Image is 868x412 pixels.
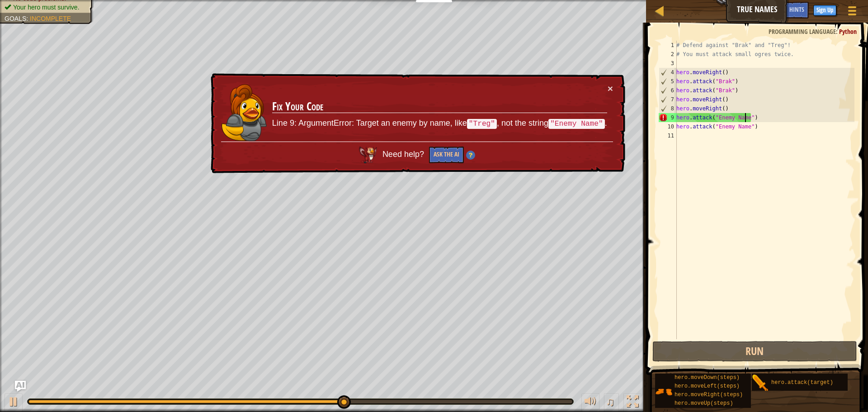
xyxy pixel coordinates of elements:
div: 1 [659,41,677,50]
span: hero.moveDown(steps) [675,374,740,381]
div: 11 [659,131,677,140]
span: hero.moveRight(steps) [675,392,743,398]
button: × [608,84,613,93]
code: "Treg" [467,119,497,129]
span: hero.moveLeft(steps) [675,383,740,389]
p: Line 9: ArgumentError: Target an enemy by name, like , not the string . [272,118,607,129]
img: portrait.png [655,383,672,400]
li: Your hero must survive. [5,3,87,12]
h3: Fix Your Code [272,100,607,113]
div: 5 [659,77,677,86]
span: Programming language [769,27,836,36]
span: Ask AI [765,5,780,14]
img: duck_anya2.png [222,84,267,142]
button: Show game menu [841,2,863,23]
span: Need help? [382,150,426,159]
button: Ask AI [760,2,785,19]
img: Hint [466,151,475,160]
div: 4 [659,68,677,77]
div: 2 [659,50,677,59]
div: 9 [659,113,677,122]
button: Run [652,341,857,362]
button: Ctrl + P: Play [5,393,23,412]
div: 6 [659,86,677,95]
span: : [26,15,30,22]
div: 3 [659,59,677,68]
img: AI [359,147,377,163]
span: ♫ [606,395,615,408]
button: Adjust volume [581,393,599,412]
button: Sign Up [813,5,836,16]
span: Hints [789,5,804,14]
span: : [836,27,839,36]
span: hero.moveUp(steps) [675,400,733,407]
code: "Enemy Name" [548,119,605,129]
div: 10 [659,122,677,131]
span: Goals [5,15,26,22]
img: portrait.png [752,374,769,392]
button: Ask the AI [429,147,464,163]
span: Your hero must survive. [13,4,80,11]
span: Incomplete [30,15,71,22]
button: Ask AI [15,381,26,392]
span: Python [839,27,857,36]
div: 7 [659,95,677,104]
span: hero.attack(target) [771,379,833,386]
button: ♫ [604,393,619,412]
div: 8 [659,104,677,113]
button: Toggle fullscreen [623,393,642,412]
